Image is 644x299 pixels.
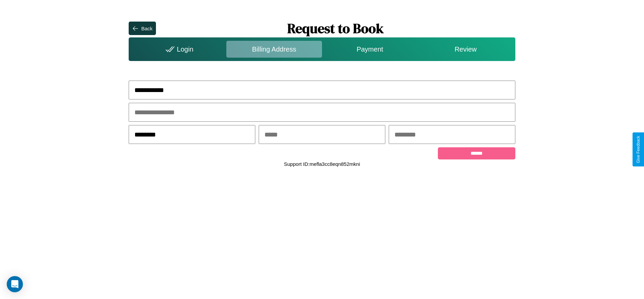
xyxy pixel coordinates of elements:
[156,19,515,37] h1: Request to Book
[284,159,360,169] p: Support ID: mefla3cc8eqn852mkni
[418,41,513,58] div: Review
[141,26,152,31] div: Back
[636,136,641,163] div: Give Feedback
[226,41,322,58] div: Billing Address
[129,22,156,35] button: Back
[130,41,226,58] div: Login
[322,41,418,58] div: Payment
[7,276,23,292] div: Open Intercom Messenger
